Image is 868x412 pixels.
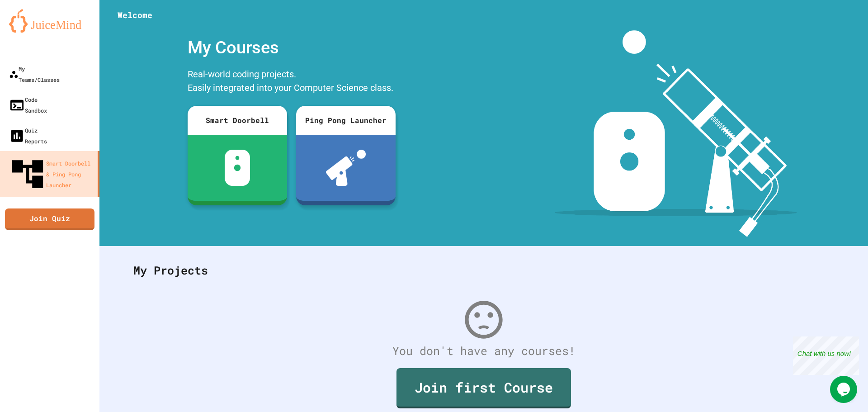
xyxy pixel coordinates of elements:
[5,208,94,230] a: Join Quiz
[396,368,571,408] a: Join first Course
[9,94,47,116] div: Code Sandbox
[124,342,843,360] div: You don't have any courses!
[225,150,250,186] img: sdb-white.svg
[296,106,396,135] div: Ping Pong Launcher
[9,9,90,33] img: logo-orange.svg
[793,336,859,375] iframe: chat widget
[9,63,60,85] div: My Teams/Classes
[183,65,400,99] div: Real-world coding projects. Easily integrated into your Computer Science class.
[326,150,366,186] img: ppl-with-ball.png
[830,376,859,403] iframe: chat widget
[183,30,400,65] div: My Courses
[555,30,797,237] img: banner-image-my-projects.png
[124,253,843,288] div: My Projects
[9,156,94,193] div: Smart Doorbell & Ping Pong Launcher
[188,106,287,135] div: Smart Doorbell
[9,125,47,147] div: Quiz Reports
